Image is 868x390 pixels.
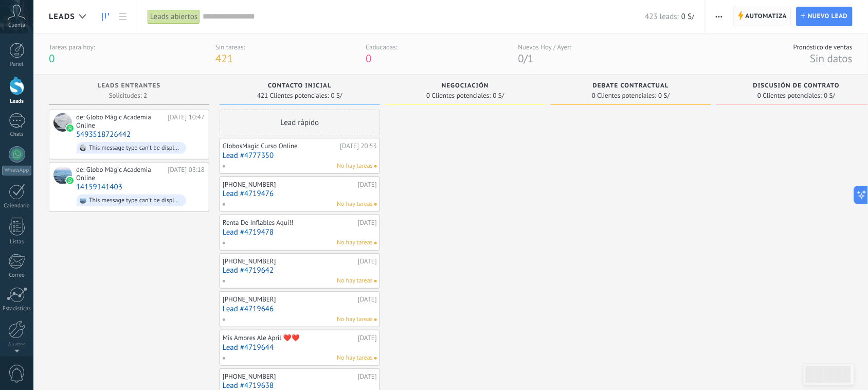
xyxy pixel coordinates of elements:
div: Estadísticas [2,306,32,312]
span: Sin datos [810,51,853,65]
span: 421 [215,51,233,65]
span: 0 S/ [331,93,342,99]
span: Cuenta [8,22,25,29]
span: Leads [49,12,75,22]
div: [PHONE_NUMBER] [223,181,355,189]
span: 0 Clientes potenciales: [757,93,822,99]
div: [DATE] [358,334,377,342]
div: [PHONE_NUMBER] [223,295,355,304]
div: GlobosMagic Curso Online [223,142,337,150]
a: Lista [114,7,132,27]
div: Renta De Inflables Aquí!! [223,219,355,227]
span: Solicitudes: 2 [109,93,147,99]
div: de: Globo Mágic Academia Online [76,113,164,129]
span: Automatiza [746,7,787,26]
a: Leads [97,7,114,27]
a: 14159141403 [76,183,122,191]
span: No hay nada asignado [374,318,377,321]
div: de: Globo Mágic Academia Online [76,166,164,182]
span: No hay tareas [337,276,373,286]
div: [DATE] [358,219,377,227]
div: Leads Entrantes [54,82,204,91]
a: Lead #4719476 [223,189,377,198]
span: No hay nada asignado [374,165,377,168]
a: Lead #4719642 [223,266,377,275]
span: 423 leads: [645,12,679,22]
button: Más [712,7,727,26]
div: Chats [2,131,32,138]
span: 421 Clientes potenciales: [257,93,329,99]
span: / [524,51,528,65]
div: Calendario [2,203,32,209]
div: WhatsApp [2,166,31,175]
div: Listas [2,239,32,245]
a: Automatiza [733,7,792,26]
div: 14159141403 [53,166,72,184]
div: This message type can’t be displayed because it’s not supported yet. [89,145,182,152]
span: 0 [366,51,371,65]
div: Negociación [390,82,540,91]
span: Debate contractual [593,82,669,90]
div: Caducadas: [366,43,397,51]
span: No hay nada asignado [374,357,377,360]
span: 0 S/ [681,12,694,22]
img: waba.svg [66,177,74,184]
div: Panel [2,61,32,68]
span: No hay tareas [337,162,373,171]
a: Lead #4777350 [223,151,377,160]
span: 0 S/ [493,93,504,99]
div: [DATE] [358,373,377,381]
span: 0 S/ [659,93,670,99]
div: Sin tareas: [215,43,245,51]
span: No hay tareas [337,200,373,209]
span: No hay tareas [337,353,373,363]
span: No hay tareas [337,315,373,324]
a: Lead #4719638 [223,381,377,390]
div: Debate contractual [556,82,706,91]
span: Leads Entrantes [98,82,161,90]
span: 1 [528,51,534,65]
span: Discusión de contrato [753,82,840,90]
a: Lead #4719644 [223,343,377,352]
div: [PHONE_NUMBER] [223,373,355,381]
div: [DATE] 20:53 [340,142,377,150]
div: Pronóstico de ventas [793,43,853,51]
div: [DATE] 10:47 [168,113,205,129]
a: 5493518726442 [76,130,131,139]
span: 0 [518,51,524,65]
span: 0 Clientes potenciales: [592,93,656,99]
div: 5493518726442 [53,113,72,132]
div: Leads [2,98,32,105]
span: Nuevo lead [808,7,848,26]
div: Nuevos Hoy / Ayer: [518,43,571,51]
div: [DATE] [358,181,377,189]
img: waba.svg [66,125,74,132]
div: Correo [2,272,32,279]
div: This message type can’t be displayed because it’s not supported yet. [89,197,182,204]
div: Mis Amores Ale April ❤️❤️ [223,334,355,342]
span: No hay nada asignado [374,203,377,206]
div: [DATE] 03:18 [168,166,205,182]
div: [DATE] [358,295,377,304]
span: No hay nada asignado [374,280,377,282]
span: Negociación [442,82,489,90]
div: Lead rápido [220,110,380,135]
div: Tareas para hoy: [49,43,95,51]
span: 0 Clientes potenciales: [426,93,491,99]
a: Lead #4719478 [223,228,377,237]
span: No hay tareas [337,238,373,247]
div: [DATE] [358,257,377,265]
a: Lead #4719646 [223,305,377,313]
span: 0 S/ [824,93,836,99]
span: 0 [49,51,55,65]
span: Contacto inicial [268,82,332,90]
a: Nuevo lead [797,7,853,26]
div: [PHONE_NUMBER] [223,257,355,265]
span: No hay nada asignado [374,242,377,244]
div: Contacto inicial [225,82,375,91]
div: Leads abiertos [148,9,200,24]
